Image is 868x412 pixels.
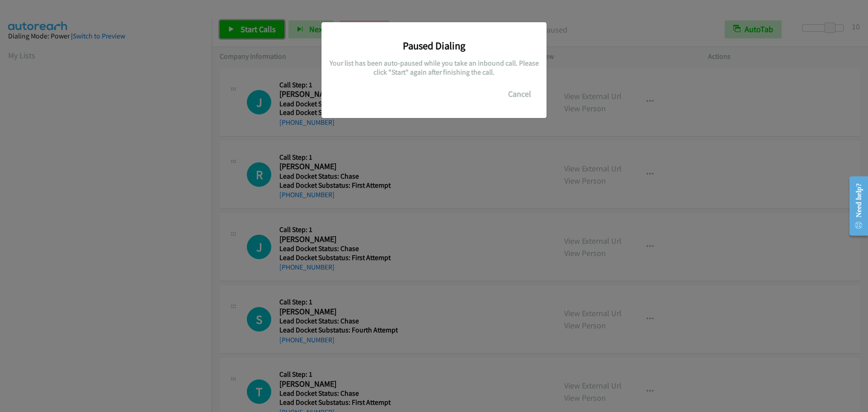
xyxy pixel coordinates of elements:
button: Cancel [500,85,540,103]
h3: Paused Dialing [328,39,540,52]
h5: Your list has been auto-paused while you take an inbound call. Please click "Start" again after f... [328,59,540,76]
iframe: Resource Center [842,170,868,242]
